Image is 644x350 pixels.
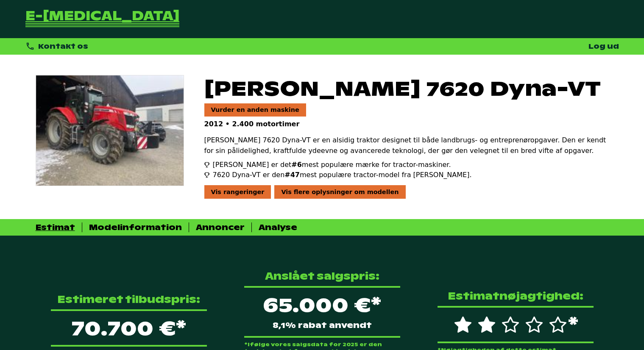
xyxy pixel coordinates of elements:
[38,42,88,51] span: Kontakt os
[204,120,609,128] p: 2012 • 2.400 motortimer
[273,322,372,329] span: 8,1% rabat anvendt
[274,185,405,199] div: Vis flere oplysninger om modellen
[51,293,207,306] p: Estimeret tilbudspris:
[259,222,297,232] div: Analyse
[89,222,182,232] div: Modelinformation
[204,135,609,156] p: [PERSON_NAME] 7620 Dyna-VT er en alsidig traktor designet til både landbrugs- og entreprenøropgav...
[204,75,601,102] span: [PERSON_NAME] 7620 Dyna-VT
[213,160,451,170] span: [PERSON_NAME] er det mest populære mærke for tractor-maskiner.
[213,170,472,180] span: 7620 Dyna-VT er den mest populære tractor-model fra [PERSON_NAME].
[25,42,89,51] div: Kontakt os
[204,185,271,199] div: Vis rangeringer
[51,309,207,347] p: 70.700 €*
[36,75,184,186] img: Massey Ferguson 7620 Dyna-VT
[25,10,179,28] a: Tilbage til forsiden
[291,161,302,169] span: #6
[588,42,619,51] a: Log ud
[196,222,245,232] div: Annoncer
[284,171,300,179] span: #47
[438,289,594,303] p: Estimatnøjagtighed:
[36,222,75,232] div: Estimat
[244,286,400,338] div: 65.000 €*
[204,103,306,116] a: Vurder en anden maskine
[244,269,400,283] p: Anslået salgspris:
